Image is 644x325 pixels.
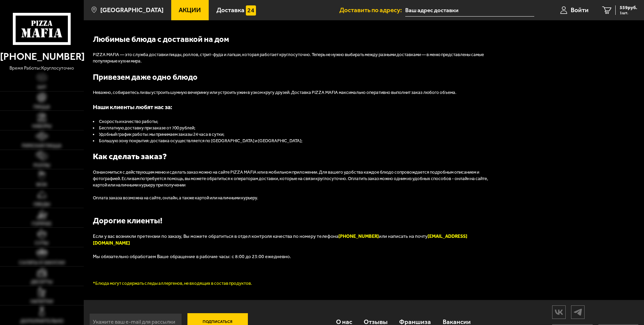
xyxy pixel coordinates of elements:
[93,169,498,189] p: Ознакомиться с действующим меню и сделать заказ можно на сайте PIZZA MAFIA или в мобильном прилож...
[93,254,291,259] span: Мы обязательно обработаем Ваше обращение в рабочие часы: с 8:00 до 23:00 ежедневно.
[33,163,50,168] span: Роллы
[620,11,637,15] span: 1 шт.
[20,319,63,324] span: Дополнительно
[93,90,498,96] p: Неважно, собираетесь ли вы устроить шумную вечеринку или устроить ужин в узком кругу друзей. Дост...
[93,125,498,131] li: Бесплатную доставку при заказе от 700 рублей;
[339,7,405,13] span: Доставить по адресу:
[100,7,163,13] span: [GEOGRAPHIC_DATA]
[620,5,637,10] span: 559 руб.
[33,105,50,109] span: Пицца
[93,233,338,239] span: Если у вас возникли претензии по заказу, Вы можете обратиться в отдел контроля качества по номеру...
[93,72,198,82] b: Привезем даже одно блюдо
[37,85,47,90] span: Хит
[338,233,379,239] font: [PHONE_NUMBER]
[246,5,256,16] img: 15daf4d41897b9f0e9f617042186c801.svg
[93,131,498,138] li: Удобный график работы: мы принимаем заказы 24 часа в сутки;
[31,280,53,284] span: Десерты
[571,306,584,318] img: tg
[32,124,52,129] span: Наборы
[33,202,50,207] span: Обеды
[93,119,498,125] li: Скорость и качество работы;
[216,7,244,13] span: Доставка
[93,52,498,65] p: PIZZA MAFIA — это служба доставки пиццы, роллов, стрит-фуда и лапши, которая работает круглосуточ...
[552,306,565,318] img: vk
[405,4,534,17] input: Ваш адрес доставки
[19,260,65,265] span: Салаты и закуски
[35,241,49,246] span: Супы
[571,7,589,13] span: Войти
[32,222,52,226] span: Горячее
[22,144,61,148] span: Римская пицца
[93,152,167,161] b: Как сделать заказ?
[30,299,53,304] span: Напитки
[93,195,498,201] p: Оплата заказа возможна на сайте, онлайн, а также картой или наличными курьеру.
[179,7,201,13] span: Акции
[93,34,229,44] b: Любимые блюда с доставкой на дом
[93,103,172,111] span: Наши клиенты любят нас за:
[36,182,47,187] span: WOK
[93,138,498,144] li: Большую зону покрытия: доставка осуществляется по [GEOGRAPHIC_DATA] и [GEOGRAPHIC_DATA];
[93,216,162,225] b: Дорогие клиенты!
[93,281,252,286] font: *Блюда могут содержать следы аллергенов, не входящих в состав продуктов.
